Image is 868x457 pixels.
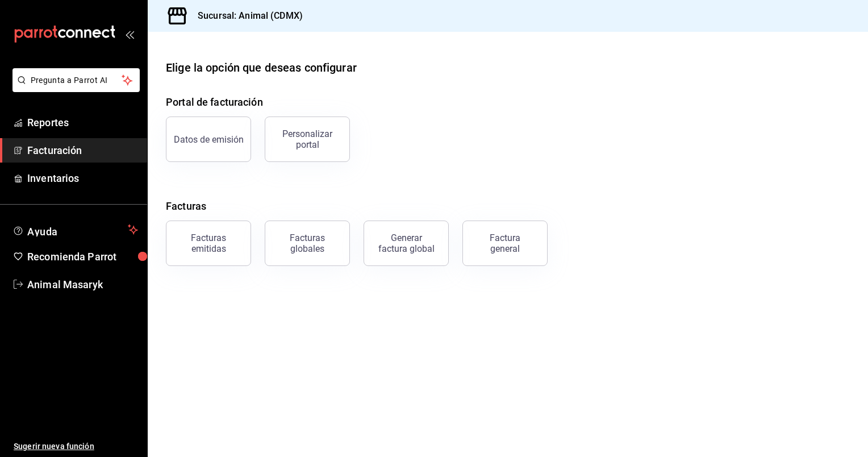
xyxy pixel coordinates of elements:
[189,9,303,23] h3: Sucursal: Animal (CDMX)
[462,221,548,266] button: Factura general
[265,117,350,162] button: Personalizar portal
[265,221,350,266] button: Facturas globales
[166,198,850,214] h4: Facturas
[166,221,251,266] button: Facturas emitidas
[8,82,140,94] a: Pregunta a Parrot AI
[27,171,138,186] span: Inventarios
[166,59,357,76] div: Elige la opción que deseas configurar
[477,232,533,254] div: Factura general
[12,68,140,92] button: Pregunta a Parrot AI
[166,94,850,110] h4: Portal de facturación
[27,115,138,130] span: Reportes
[378,232,435,254] div: Generar factura global
[31,74,122,86] span: Pregunta a Parrot AI
[27,277,138,292] span: Animal Masaryk
[173,232,244,254] div: Facturas emitidas
[364,221,449,266] button: Generar factura global
[27,223,123,236] span: Ayuda
[272,128,343,150] div: Personalizar portal
[125,30,134,39] button: open_drawer_menu
[174,134,244,145] div: Datos de emisión
[27,143,138,158] span: Facturación
[14,441,138,452] span: Sugerir nueva función
[166,117,251,162] button: Datos de emisión
[272,232,343,254] div: Facturas globales
[27,249,138,264] span: Recomienda Parrot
